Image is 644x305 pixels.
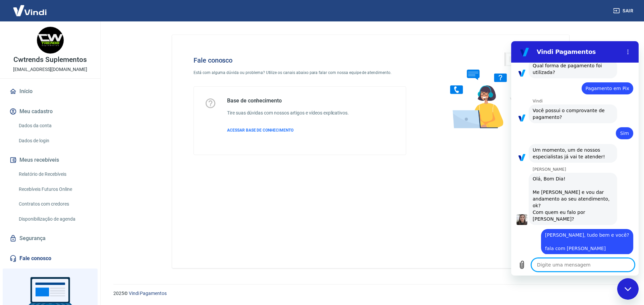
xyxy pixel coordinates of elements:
[16,212,92,226] a: Disponibilização de agenda
[8,153,92,167] button: Meus recebíveis
[129,291,167,296] a: Vindi Pagamentos
[16,167,92,181] a: Relatório de Recebíveis
[227,109,349,117] h6: Tire suas dúvidas com nossos artigos e vídeos explicativos.
[113,290,628,297] p: 2025 ©
[511,41,639,276] iframe: Janela de mensagens
[612,5,636,17] button: Sair
[8,0,52,21] img: Vindi
[227,127,349,133] a: ACESSAR BASE DE CONHECIMENTO
[8,231,92,246] a: Segurança
[437,46,539,135] img: Fale conosco
[16,197,92,211] a: Contratos com credores
[194,56,406,64] h4: Fale conosco
[227,97,349,104] h5: Base de conhecimento
[16,134,92,148] a: Dados de login
[37,27,64,54] img: a2c42fed-8514-43b8-a0c9-708a19558cb2.jpeg
[8,84,92,99] a: Início
[8,104,92,119] button: Meu cadastro
[617,278,639,300] iframe: Botão para abrir a janela de mensagens, conversa em andamento
[16,182,92,196] a: Recebíveis Futuros Online
[227,128,293,133] span: ACESSAR BASE DE CONHECIMENTO
[13,56,87,63] p: Cwtrends Suplementos
[13,66,87,73] p: [EMAIL_ADDRESS][DOMAIN_NAME]
[194,70,406,76] p: Está com alguma dúvida ou problema? Utilize os canais abaixo para falar com nossa equipe de atend...
[8,251,92,266] a: Fale conosco
[16,119,92,133] a: Dados da conta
